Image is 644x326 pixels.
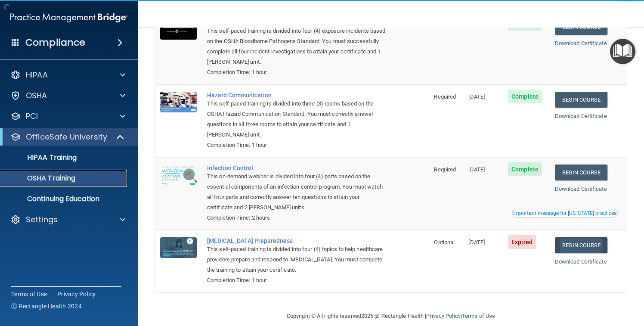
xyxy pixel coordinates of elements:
span: [DATE] [468,93,485,100]
h4: Compliance [25,37,85,49]
div: This self-paced training is divided into four (4) topics to help healthcare providers prepare and... [207,244,386,275]
a: Begin Course [555,165,607,180]
a: [MEDICAL_DATA] Preparedness [207,237,386,244]
p: PCI [26,111,38,121]
a: Infection Control [207,165,386,171]
div: This on-demand webinar is divided into four (4) parts based on the essential components of an inf... [207,171,386,213]
span: Optional [434,239,455,245]
p: OSHA [26,90,47,101]
span: [DATE] [468,166,485,173]
span: [DATE] [468,239,485,245]
p: OfficeSafe University [26,132,107,142]
span: Required [434,166,456,173]
a: Download Certificate [555,113,607,119]
a: Terms of Use [462,313,495,319]
p: HIPAA Training [6,153,77,162]
a: OfficeSafe University [10,132,125,142]
div: This self-paced training is divided into three (3) rooms based on the OSHA Hazard Communication S... [207,99,386,140]
a: Terms of Use [11,290,47,298]
a: Begin Course [555,92,607,108]
img: PMB logo [10,9,127,26]
span: Required [434,93,456,100]
p: Settings [26,214,58,225]
a: HIPAA [10,70,125,80]
p: Continuing Education [6,195,123,203]
div: Completion Time: 1 hour [207,67,386,78]
a: PCI [10,111,125,121]
a: Privacy Policy [57,290,96,298]
a: Settings [10,214,125,225]
p: HIPAA [26,70,48,80]
a: Download Certificate [555,186,607,192]
a: OSHA [10,90,125,101]
span: Complete [508,90,542,103]
span: Ⓒ Rectangle Health 2024 [11,302,82,310]
button: Read this if you are a dental practitioner in the state of CA [512,209,618,217]
a: Begin Course [555,237,607,253]
div: Completion Time: 2 hours [207,213,386,223]
a: Download Certificate [555,40,607,47]
a: Download Certificate [555,258,607,265]
div: Completion Time: 1 hour [207,140,386,150]
div: This self-paced training is divided into four (4) exposure incidents based on the OSHA Bloodborne... [207,26,386,67]
a: Privacy Policy [426,313,460,319]
span: Expired [508,235,536,249]
span: Complete [508,162,542,176]
p: OSHA Training [6,174,75,183]
div: Important message for [US_STATE] practices [513,211,616,216]
div: Completion Time: 1 hour [207,275,386,286]
button: Open Resource Center [610,39,635,64]
a: Hazard Communication [207,92,386,99]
